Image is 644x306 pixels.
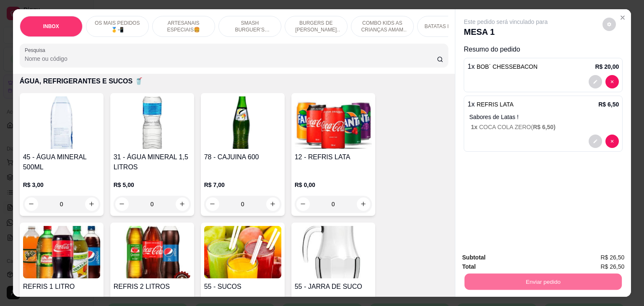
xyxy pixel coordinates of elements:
[159,20,208,33] p: ARTESANAIS ESPECIAIS🍔
[25,47,48,54] label: Pesquisa
[471,123,619,131] p: COCA COLA ZERO (
[93,20,142,33] p: OS MAIS PEDIDOS 🥇📲
[616,11,629,24] button: Close
[595,62,619,71] p: R$ 20,00
[204,181,281,189] p: R$ 7,00
[477,63,538,70] span: BOB´ CHESSEBACON
[477,101,514,108] span: REFRIS LATA
[533,124,556,130] span: R$ 6,50 )
[114,96,191,149] img: product-image
[464,26,548,38] p: MESA 1
[424,23,473,30] p: BATATAS FRITAS 🍟
[43,23,59,30] p: INBOX
[464,18,548,26] p: Este pedido será vinculado para
[295,226,372,278] img: product-image
[20,76,449,86] p: ÁGUA, REFRIGERANTES E SUCOS 🥤
[469,113,619,121] p: Sabores de Latas !
[292,20,340,33] p: BURGERS DE [PERSON_NAME] 🐔
[23,282,100,292] h4: REFRIS 1 LITRO
[471,124,479,130] span: 1 x
[25,54,437,63] input: Pesquisa
[295,181,372,189] p: R$ 0,00
[295,152,372,162] h4: 12 - REFRIS LATA
[598,100,619,109] p: R$ 6,50
[114,152,191,172] h4: 31 - ÁGUA MINERAL 1,5 LITROS
[589,75,602,88] button: decrease-product-quantity
[226,20,274,33] p: SMASH BURGUER’S (ARTESANAIS) 🥪
[464,44,623,54] p: Resumo do pedido
[204,282,281,292] h4: 55 - SUCOS
[23,96,100,149] img: product-image
[114,282,191,292] h4: REFRIS 2 LITROS
[467,62,538,72] p: 1 x
[589,135,602,148] button: decrease-product-quantity
[204,152,281,162] h4: 78 - CAJUINA 600
[204,96,281,149] img: product-image
[114,226,191,278] img: product-image
[605,135,619,148] button: decrease-product-quantity
[23,181,100,189] p: R$ 3,00
[465,274,622,290] button: Enviar pedido
[358,20,407,33] p: COMBO KIDS AS CRIANÇAS AMAM 😆
[295,96,372,149] img: product-image
[114,181,191,189] p: R$ 5,00
[467,99,514,109] p: 1 x
[602,18,616,31] button: decrease-product-quantity
[295,282,372,292] h4: 55 - JARRA DE SUCO
[605,75,619,88] button: decrease-product-quantity
[204,226,281,278] img: product-image
[23,152,100,172] h4: 45 - ÁGUA MINERAL 500ML
[23,226,100,278] img: product-image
